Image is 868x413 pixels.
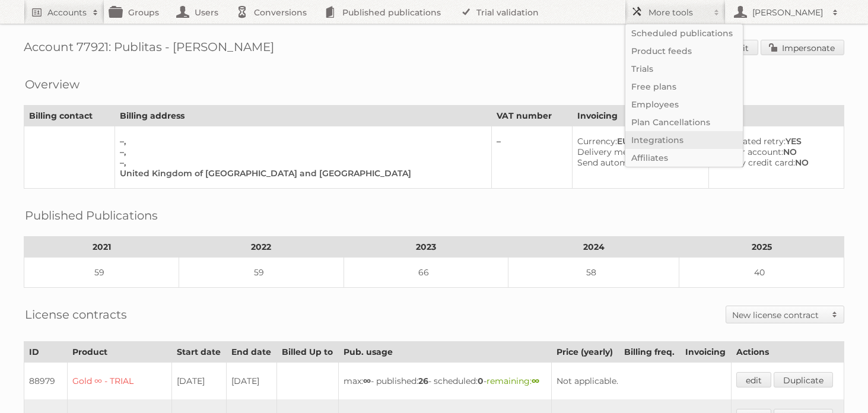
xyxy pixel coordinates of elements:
[120,168,482,179] div: United Kingdom of [GEOGRAPHIC_DATA] and [GEOGRAPHIC_DATA]
[47,7,87,18] h2: Accounts
[577,157,699,168] div: NO
[577,147,699,157] div: Email
[120,136,482,147] div: –,
[714,147,783,157] span: Partner account:
[532,376,539,386] strong: ∞
[679,258,844,288] td: 40
[552,363,731,400] td: Not applicable.
[577,136,699,147] div: EUR
[120,157,482,168] div: –,
[344,258,508,288] td: 66
[826,306,844,323] span: Toggle
[732,309,826,321] h2: New license contract
[492,106,572,126] th: VAT number
[24,363,68,400] td: 88979
[24,106,115,126] th: Billing contact
[774,372,833,387] a: Duplicate
[115,106,492,126] th: Billing address
[625,24,743,42] a: Scheduled publications
[761,40,844,55] a: Impersonate
[577,157,660,168] span: Send automatically:
[625,42,743,60] a: Product feeds
[508,237,679,258] th: 2024
[625,113,743,131] a: Plan Cancellations
[226,342,276,363] th: End date
[25,206,158,224] h2: Published Publications
[478,376,484,386] strong: 0
[619,342,680,363] th: Billing freq.
[25,75,80,93] h2: Overview
[714,157,834,168] div: NO
[726,306,844,323] a: New license contract
[749,7,826,18] h2: [PERSON_NAME]
[714,136,834,147] div: YES
[625,60,743,78] a: Trials
[67,363,171,400] td: Gold ∞ - TRIAL
[492,126,572,189] td: –
[625,131,743,149] a: Integrations
[25,306,127,323] h2: License contracts
[625,149,743,167] a: Affiliates
[363,376,371,386] strong: ∞
[24,237,179,258] th: 2021
[179,258,344,288] td: 59
[572,106,844,126] th: Invoicing
[171,342,226,363] th: Start date
[648,7,708,18] h2: More tools
[67,342,171,363] th: Product
[577,136,617,147] span: Currency:
[226,363,276,400] td: [DATE]
[577,147,649,157] span: Delivery method:
[625,78,743,96] a: Free plans
[625,96,743,113] a: Employees
[679,237,844,258] th: 2025
[508,258,679,288] td: 58
[276,342,338,363] th: Billed Up to
[714,136,786,147] span: Automated retry:
[24,40,844,58] h1: Account 77921: Publitas - [PERSON_NAME]
[120,147,482,157] div: –,
[714,157,795,168] span: Pays by credit card:
[552,342,619,363] th: Price (yearly)
[339,363,552,400] td: max: - published: - scheduled: -
[680,342,731,363] th: Invoicing
[24,342,68,363] th: ID
[731,342,844,363] th: Actions
[339,342,552,363] th: Pub. usage
[171,363,226,400] td: [DATE]
[344,237,508,258] th: 2023
[714,147,834,157] div: NO
[487,376,539,386] span: remaining:
[179,237,344,258] th: 2022
[736,372,771,387] a: edit
[24,258,179,288] td: 59
[418,376,428,386] strong: 26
